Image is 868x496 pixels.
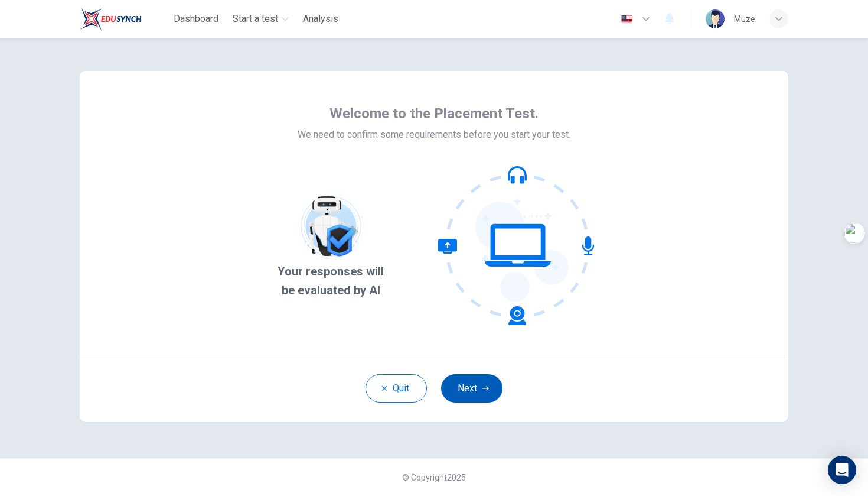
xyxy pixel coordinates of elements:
span: Analysis [303,12,338,26]
button: Analysis [298,8,343,30]
button: Quit [366,374,427,403]
button: Dashboard [169,8,223,30]
span: © Copyright 2025 [402,473,466,482]
img: Rosedale logo [80,7,142,31]
div: Muze [734,12,755,26]
div: Open Intercom Messenger [828,456,856,484]
button: Next [441,374,502,403]
a: Rosedale logo [80,7,169,31]
img: Profile picture [706,9,725,28]
button: Start a test [228,8,293,30]
span: We need to confirm some requirements before you start your test. [298,128,570,142]
span: Dashboard [174,12,218,26]
img: en [619,15,634,24]
span: Your responses will be evaluated by AI [271,262,391,300]
span: Start a test [233,12,278,26]
span: Welcome to the Placement Test. [329,104,539,123]
img: AI picture [295,191,366,262]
